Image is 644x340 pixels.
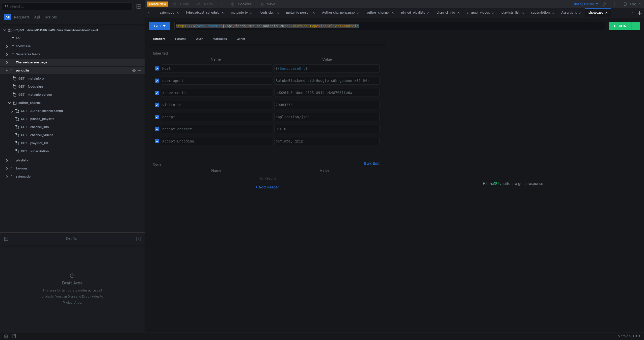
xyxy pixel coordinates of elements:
button: Api [33,14,42,20]
div: channel_info [30,123,49,131]
div: Channel-person page [16,59,47,66]
div: safemode [160,10,179,15]
div: /home/[PERSON_NAME]/projects/rutube/rutubeapi/Project [27,26,98,34]
div: Auth [192,34,207,44]
th: Value [272,56,382,62]
div: metainfo tv [231,10,252,15]
div: channel_info [437,10,460,15]
div: api [16,34,20,42]
div: playlists_list [30,139,48,147]
div: channel_videos [30,131,53,139]
input: Search... [10,4,129,9]
button: Bulk Edit [362,160,382,166]
div: Variables [209,34,231,44]
div: pangolin [16,67,29,74]
span: GET [18,75,25,82]
div: Redo [204,1,213,7]
div: showcase [588,10,608,15]
div: pinned_playlists [30,115,54,123]
div: feeds-slug [28,83,43,90]
div: (local) rutube [574,2,594,7]
button: RUN [609,22,632,30]
div: Author channel pango [322,10,359,15]
div: metainfo person [28,91,52,99]
span: GET [21,107,27,115]
span: GET [18,91,25,99]
th: Value [271,167,378,174]
button: Undo [168,0,193,8]
div: playlists [16,157,28,164]
th: Name [161,167,271,174]
div: metainfo person [286,10,315,15]
div: tvbroadcast_schedule [186,10,224,15]
button: + Add Header [253,184,281,190]
button: Scripts [43,14,58,20]
span: GET [18,83,25,90]
div: Other [233,34,249,44]
div: Assertions [561,10,581,15]
span: GET [21,139,27,147]
th: Name [159,56,272,62]
div: playlists_list [501,10,524,15]
div: Project [13,26,24,34]
div: pinned_playlists [401,10,430,15]
span: GET [21,148,27,155]
div: subscribtion [30,148,49,155]
div: metainfo tv [28,75,45,82]
button: GET [149,22,170,30]
span: GET [21,123,27,131]
div: Drafts [66,236,77,242]
div: Headers [149,34,169,44]
span: GET [21,115,27,123]
div: Cookies [238,1,252,7]
span: RUN [494,181,501,186]
div: for-you [16,165,27,172]
div: subscribtion [531,10,554,15]
div: safemode [16,173,31,180]
div: Params [171,34,190,44]
span: GET [21,131,27,139]
button: Requests [13,14,31,20]
div: Author channel pango [30,107,63,115]
div: author_channel [366,10,394,15]
div: Log In [630,1,640,7]
span: Version: 1.3.3 [618,332,640,340]
button: All [4,14,11,20]
div: Save [267,2,275,6]
h6: Own [153,161,362,167]
div: GET [154,23,161,29]
button: Redo [193,0,217,8]
div: channel_videos [467,10,494,15]
div: Undo [180,1,189,7]
div: showcase [16,42,31,50]
div: Separates feeds [16,51,40,58]
span: Hit the button to get a response [483,181,543,186]
h6: Inherited [153,50,382,56]
button: Create New [147,2,168,7]
div: feeds-slug [259,10,279,15]
div: author_channel [18,99,41,107]
nz-embed-empty: No Results [258,176,276,181]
